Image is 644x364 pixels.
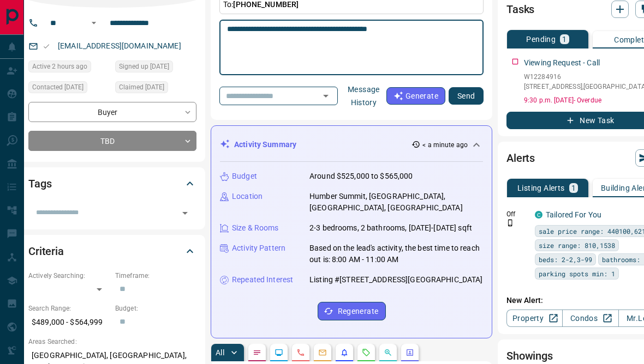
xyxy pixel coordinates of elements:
[232,222,279,234] p: Size & Rooms
[562,35,567,43] p: 1
[318,302,386,320] button: Regenerate
[232,274,293,286] p: Repeated Interest
[526,35,556,43] p: Pending
[539,240,615,251] span: size range: 810,1538
[253,348,261,357] svg: Notes
[386,87,445,105] button: Generate
[28,175,51,192] h2: Tags
[220,135,483,155] div: Activity Summary< a minute ago
[28,60,110,76] div: Mon Aug 18 2025
[177,205,193,221] button: Open
[119,61,169,72] span: Signed up [DATE]
[28,131,196,151] div: TBD
[362,348,371,357] svg: Requests
[115,60,196,76] div: Mon Aug 11 2025
[449,87,484,105] button: Send
[506,219,514,227] svg: Push Notification Only
[28,313,110,331] p: $489,000 - $564,999
[318,348,327,357] svg: Emails
[58,41,181,50] a: [EMAIL_ADDRESS][DOMAIN_NAME]
[506,149,535,167] h2: Alerts
[309,274,483,286] p: Listing #[STREET_ADDRESS][GEOGRAPHIC_DATA]
[28,337,196,347] p: Areas Searched:
[115,304,196,313] p: Budget:
[309,171,413,182] p: Around $525,000 to $565,000
[232,242,285,254] p: Activity Pattern
[309,222,472,234] p: 2-3 bedrooms, 2 bathrooms, [DATE]-[DATE] sqft
[341,81,386,111] button: Message History
[232,171,257,182] p: Budget
[28,102,196,122] div: Buyer
[517,184,565,192] p: Listing Alerts
[115,271,196,281] p: Timeframe:
[232,191,263,202] p: Location
[340,348,349,357] svg: Listing Alerts
[43,43,50,50] svg: Email Valid
[506,310,563,327] a: Property
[318,88,333,104] button: Open
[28,238,196,264] div: Criteria
[275,348,283,357] svg: Lead Browsing Activity
[216,349,224,356] p: All
[28,304,110,313] p: Search Range:
[506,209,528,219] p: Off
[422,140,468,150] p: < a minute ago
[32,61,87,72] span: Active 2 hours ago
[28,271,110,281] p: Actively Searching:
[28,81,110,96] div: Mon Aug 11 2025
[546,210,601,219] a: Tailored For You
[28,242,64,260] h2: Criteria
[28,171,196,197] div: Tags
[384,348,392,357] svg: Opportunities
[524,57,600,69] p: Viewing Request - Call
[539,254,592,265] span: beds: 2-2,3-99
[562,310,618,327] a: Condos
[234,139,296,150] p: Activity Summary
[506,1,534,18] h2: Tasks
[406,348,414,357] svg: Agent Actions
[115,81,196,96] div: Mon Aug 11 2025
[119,82,164,93] span: Claimed [DATE]
[309,191,483,214] p: Humber Summit, [GEOGRAPHIC_DATA], [GEOGRAPHIC_DATA], [GEOGRAPHIC_DATA]
[535,211,542,219] div: condos.ca
[87,16,100,29] button: Open
[571,184,576,192] p: 1
[309,242,483,265] p: Based on the lead's activity, the best time to reach out is: 8:00 AM - 11:00 AM
[296,348,305,357] svg: Calls
[32,82,84,93] span: Contacted [DATE]
[539,268,615,279] span: parking spots min: 1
